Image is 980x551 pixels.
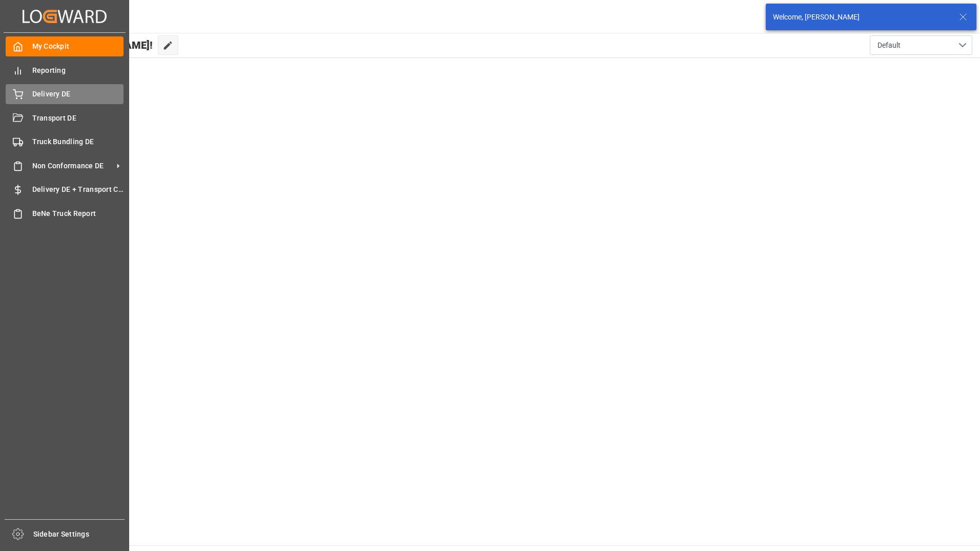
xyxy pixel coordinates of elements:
a: Delivery DE [6,84,124,104]
a: Delivery DE + Transport Cost [6,180,124,200]
span: Truck Bundling DE [32,136,124,147]
span: Delivery DE [32,89,124,100]
a: BeNe Truck Report [6,203,124,223]
span: Transport DE [32,113,124,124]
span: Hello [PERSON_NAME]! [43,35,153,55]
button: open menu [870,35,972,55]
a: Transport DE [6,108,124,128]
span: Delivery DE + Transport Cost [32,184,124,195]
span: Default [877,40,901,51]
span: Reporting [32,65,124,76]
span: BeNe Truck Report [32,208,124,219]
div: Welcome, [PERSON_NAME] [773,12,949,23]
span: Non Conformance DE [32,161,113,171]
span: My Cockpit [32,41,124,52]
a: Reporting [6,60,124,80]
span: Sidebar Settings [33,529,125,540]
a: My Cockpit [6,36,124,56]
a: Truck Bundling DE [6,132,124,152]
